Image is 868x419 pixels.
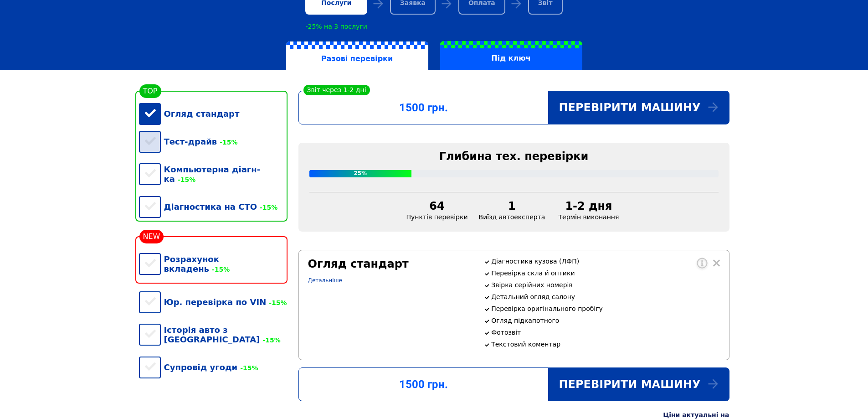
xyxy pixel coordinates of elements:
div: Перевірити машину [548,368,729,401]
span: -15% [260,336,280,344]
div: Огляд стандарт [308,258,473,270]
div: Перевірити машину [548,91,729,124]
div: Тест-драйв [139,128,288,155]
div: Виїзд автоексперта [473,200,551,221]
div: 1-2 дня [556,200,621,212]
div: Історія авто з [GEOGRAPHIC_DATA] [139,316,288,353]
div: 1500 грн. [299,101,548,114]
p: Перевірка оригінального пробігу [491,305,719,312]
div: 64 [406,200,468,212]
div: Компьютерна діагн-ка [139,155,288,193]
span: -15% [257,204,277,211]
p: Огляд підкапотного [491,317,719,324]
p: Фотозвіт [491,329,719,336]
span: -15% [217,139,237,146]
span: -15% [266,299,287,306]
p: Детальний огляд салону [491,293,719,300]
div: Супровід угоди [139,353,288,381]
div: 1 [479,200,545,212]
div: 1500 грн. [299,378,548,391]
label: Під ключ [440,41,582,70]
a: Під ключ [434,41,588,70]
div: Юр. перевірка по VIN [139,288,288,316]
div: Ціни актуальні на [663,411,729,419]
span: -15% [237,364,258,372]
label: Разові перевірки [286,41,428,71]
p: Перевірка скла й оптики [491,269,719,277]
div: 25% [309,170,412,177]
p: Звірка серійних номерів [491,281,719,289]
a: Детальніше [308,277,342,284]
div: Діагностика на СТО [139,193,288,221]
div: Пунктів перевірки [401,200,473,221]
div: Розрахунок вкладень [139,245,288,283]
div: Глибина тех. перевірки [309,150,719,163]
p: Діагностика кузова (ЛФП) [491,258,719,265]
div: Термін виконання [550,200,627,221]
span: -15% [175,176,195,183]
div: -25% на 3 послуги [305,23,367,30]
div: Огляд стандарт [139,100,288,128]
span: -15% [209,266,230,273]
p: Текстовий коментар [491,341,719,348]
